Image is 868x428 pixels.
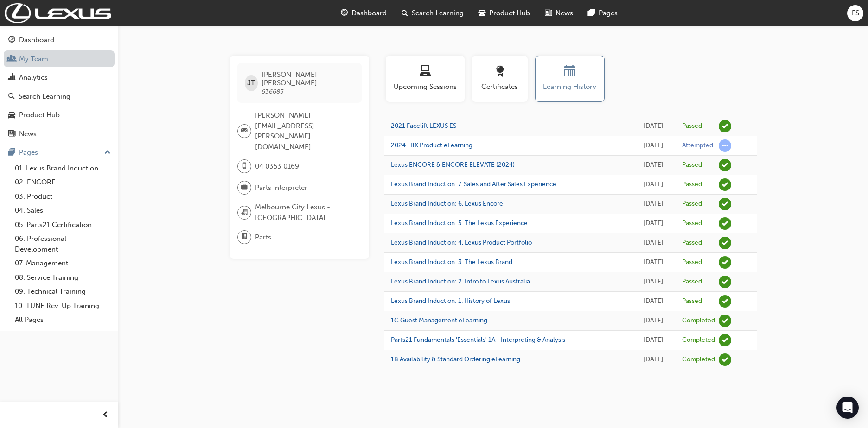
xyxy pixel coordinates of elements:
[8,111,15,120] span: car-icon
[535,56,605,102] button: Learning History
[391,141,472,149] a: 2024 LBX Product eLearning
[682,277,702,286] div: Passed
[104,147,111,159] span: up-icon
[719,139,731,152] span: learningRecordVerb_ATTEMPT-icon
[638,121,668,132] div: Tue Sep 30 2025 10:35:05 GMT+1000 (Australian Eastern Standard Time)
[479,7,485,19] span: car-icon
[588,7,595,19] span: pages-icon
[682,355,715,364] div: Completed
[11,232,115,256] a: 06. Professional Development
[472,56,528,102] button: Certificates
[391,180,556,188] a: Lexus Brand Induction: 7. Sales and After Sales Experience
[391,336,565,344] a: Parts21 Fundamentals 'Essentials' 1A - Interpreting & Analysis
[391,122,456,130] a: 2021 Facelift LEXUS ES
[682,180,702,189] div: Passed
[682,122,702,131] div: Passed
[847,5,863,21] button: FS
[638,335,668,346] div: Fri Oct 14 2022 13:00:00 GMT+1100 (Australian Eastern Daylight Time)
[719,159,731,171] span: learningRecordVerb_PASS-icon
[102,409,109,421] span: prev-icon
[4,144,115,161] button: Pages
[852,8,859,19] span: FS
[682,200,702,208] div: Passed
[255,232,271,243] span: Parts
[11,271,115,285] a: 08. Service Training
[682,336,715,345] div: Completed
[262,70,354,87] span: [PERSON_NAME] [PERSON_NAME]
[11,256,115,271] a: 07. Management
[719,198,731,210] span: learningRecordVerb_PASS-icon
[19,91,70,102] div: Search Learning
[719,256,731,269] span: learningRecordVerb_PASS-icon
[8,74,15,82] span: chart-icon
[638,257,668,268] div: Fri May 02 2025 21:30:55 GMT+1000 (Australian Eastern Standard Time)
[719,217,731,230] span: learningRecordVerb_PASS-icon
[4,31,115,49] a: Dashboard
[386,56,465,102] button: Upcoming Sessions
[19,72,48,83] div: Analytics
[4,126,115,143] a: News
[241,125,248,137] span: email-icon
[412,8,464,19] span: Search Learning
[682,161,702,170] div: Passed
[247,78,255,88] span: JT
[262,88,284,95] span: 636685
[391,277,530,285] a: Lexus Brand Induction: 2. Intro to Lexus Australia
[255,161,299,172] span: 04 0353 0169
[8,149,15,157] span: pages-icon
[599,8,618,19] span: Pages
[333,4,394,23] a: guage-iconDashboard
[241,207,248,219] span: organisation-icon
[564,66,575,78] span: calendar-icon
[11,218,115,232] a: 05. Parts21 Certification
[581,4,625,23] a: pages-iconPages
[555,8,573,19] span: News
[4,69,115,86] a: Analytics
[719,295,731,308] span: learningRecordVerb_PASS-icon
[11,189,115,204] a: 03. Product
[11,313,115,327] a: All Pages
[4,30,115,144] button: DashboardMy TeamAnalyticsSearch LearningProduct HubNews
[638,277,668,287] div: Mon Apr 21 2025 21:33:32 GMT+1000 (Australian Eastern Standard Time)
[638,179,668,190] div: Mon May 05 2025 17:12:10 GMT+1000 (Australian Eastern Standard Time)
[719,120,731,132] span: learningRecordVerb_PASS-icon
[638,199,668,209] div: Mon May 05 2025 16:42:58 GMT+1000 (Australian Eastern Standard Time)
[420,66,431,78] span: laptop-icon
[394,4,471,23] a: search-iconSearch Learning
[255,202,354,223] span: Melbourne City Lexus - [GEOGRAPHIC_DATA]
[241,231,248,243] span: department-icon
[638,315,668,326] div: Mon Oct 24 2022 13:00:00 GMT+1100 (Australian Eastern Daylight Time)
[402,7,408,19] span: search-icon
[638,218,668,229] div: Mon May 05 2025 12:07:16 GMT+1000 (Australian Eastern Standard Time)
[4,107,115,124] a: Product Hub
[682,297,702,306] div: Passed
[11,161,115,176] a: 01. Lexus Brand Induction
[391,239,532,246] a: Lexus Brand Induction: 4. Lexus Product Portfolio
[719,237,731,249] span: learningRecordVerb_PASS-icon
[719,276,731,288] span: learningRecordVerb_PASS-icon
[682,219,702,228] div: Passed
[638,238,668,248] div: Sun May 04 2025 21:47:42 GMT+1000 (Australian Eastern Standard Time)
[5,3,111,23] a: Trak
[391,355,520,363] a: 1B Availability & Standard Ordering eLearning
[542,82,597,92] span: Learning History
[351,8,387,19] span: Dashboard
[391,200,503,208] a: Lexus Brand Induction: 6. Lexus Encore
[489,8,530,19] span: Product Hub
[19,110,60,120] div: Product Hub
[494,66,505,78] span: award-icon
[391,219,528,227] a: Lexus Brand Induction: 5. The Lexus Experience
[341,7,348,19] span: guage-icon
[241,182,248,194] span: briefcase-icon
[11,284,115,299] a: 09. Technical Training
[11,175,115,189] a: 02. ENCORE
[638,160,668,170] div: Mon May 05 2025 17:19:45 GMT+1000 (Australian Eastern Standard Time)
[11,299,115,313] a: 10. TUNE Rev-Up Training
[393,82,458,92] span: Upcoming Sessions
[4,50,115,68] a: My Team
[19,129,37,139] div: News
[241,160,248,172] span: mobile-icon
[471,4,537,23] a: car-iconProduct Hub
[391,297,510,305] a: Lexus Brand Induction: 1. History of Lexus
[255,110,354,152] span: [PERSON_NAME][EMAIL_ADDRESS][PERSON_NAME][DOMAIN_NAME]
